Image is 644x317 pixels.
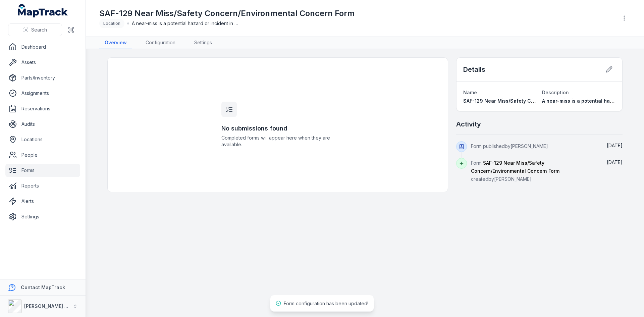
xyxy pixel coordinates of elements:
[5,71,80,85] a: Parts/Inventory
[5,40,80,54] a: Dashboard
[471,160,559,182] span: Form created by [PERSON_NAME]
[607,143,623,148] span: [DATE]
[132,20,239,27] span: A near-miss is a potential hazard or incident in which no property was damaged and no personal in...
[99,8,355,19] h1: SAF-129 Near Miss/Safety Concern/Environmental Concern Form
[99,37,132,49] a: Overview
[21,284,65,290] strong: Contact MapTrack
[140,37,181,49] a: Configuration
[99,19,124,28] div: Location
[5,133,80,146] a: Locations
[542,90,569,95] span: Description
[24,303,79,309] strong: [PERSON_NAME] Group
[607,159,623,165] time: 9/10/2025, 12:27:35 PM
[5,210,80,223] a: Settings
[8,23,62,36] button: Search
[5,87,80,100] a: Assignments
[471,143,548,149] span: Form published by [PERSON_NAME]
[5,195,80,208] a: Alerts
[284,301,368,306] span: Form configuration has been updated!
[463,65,485,74] h2: Details
[463,98,619,104] span: SAF-129 Near Miss/Safety Concern/Environmental Concern Form
[221,124,334,133] h3: No submissions found
[18,4,68,17] a: MapTrack
[189,37,217,49] a: Settings
[5,56,80,69] a: Assets
[221,135,334,148] span: Completed forms will appear here when they are available.
[607,159,623,165] span: [DATE]
[456,119,481,129] h2: Activity
[5,148,80,162] a: People
[5,179,80,193] a: Reports
[5,117,80,131] a: Audits
[5,102,80,115] a: Reservations
[463,90,477,95] span: Name
[5,164,80,177] a: Forms
[607,143,623,148] time: 9/18/2025, 5:07:42 PM
[471,160,559,174] span: SAF-129 Near Miss/Safety Concern/Environmental Concern Form
[31,27,47,33] span: Search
